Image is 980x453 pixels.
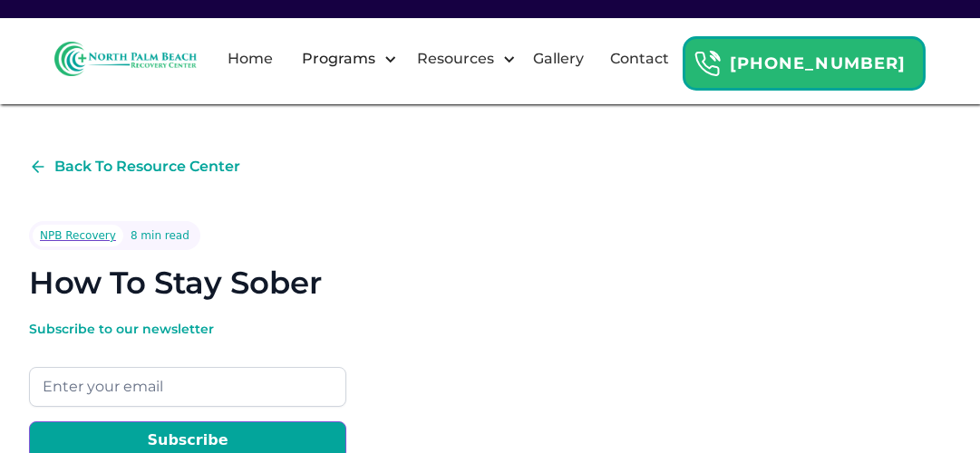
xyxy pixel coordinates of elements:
input: Enter your email [29,367,346,407]
a: Gallery [522,30,595,88]
div: Resources [402,30,520,88]
div: Programs [297,48,380,70]
a: Back To Resource Center [29,156,240,178]
img: Header Calendar Icons [694,50,721,78]
a: Contact [599,30,680,88]
div: Back To Resource Center [54,156,240,178]
div: Resources [412,48,499,70]
strong: [PHONE_NUMBER] [730,53,906,73]
div: 8 min read [131,226,189,245]
div: NPB Recovery [40,226,116,245]
a: Header Calendar Icons[PHONE_NUMBER] [683,27,926,91]
div: Programs [286,30,402,88]
h1: How To Stay Sober [29,265,322,302]
a: NPB Recovery [33,225,123,246]
a: Home [217,30,284,88]
div: Subscribe to our newsletter [29,320,346,338]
